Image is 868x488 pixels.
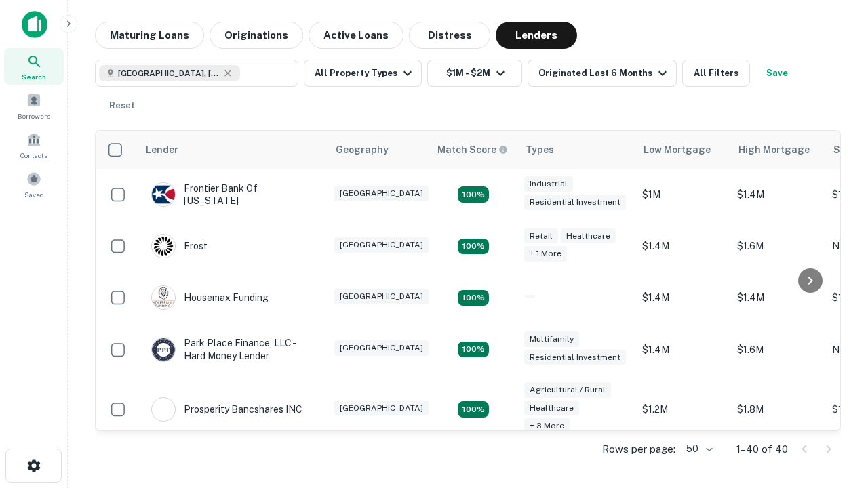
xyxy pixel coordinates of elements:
[524,331,579,347] div: Multifamily
[524,418,570,434] div: + 3 more
[496,22,577,49] button: Lenders
[118,67,220,79] span: [GEOGRAPHIC_DATA], [GEOGRAPHIC_DATA], [GEOGRAPHIC_DATA]
[538,65,671,81] div: Originated Last 6 Months
[524,350,626,365] div: Residential Investment
[458,401,489,418] div: Matching Properties: 7, hasApolloMatch: undefined
[334,340,429,356] div: [GEOGRAPHIC_DATA]
[152,235,175,258] img: picture
[20,150,47,161] span: Contacts
[524,195,626,210] div: Residential Investment
[524,228,558,244] div: Retail
[561,228,616,244] div: Healthcare
[635,131,730,169] th: Low Mortgage
[682,60,750,87] button: All Filters
[635,220,730,272] td: $1.4M
[528,60,677,87] button: Originated Last 6 Months
[146,142,178,158] div: Lender
[730,169,825,220] td: $1.4M
[730,220,825,272] td: $1.6M
[22,71,46,82] span: Search
[524,401,579,416] div: Healthcare
[152,398,175,421] img: picture
[24,189,44,200] span: Saved
[602,441,675,457] p: Rows per page:
[635,375,730,444] td: $1.2M
[681,439,715,459] div: 50
[334,237,429,253] div: [GEOGRAPHIC_DATA]
[100,92,144,119] button: Reset
[429,131,517,169] th: Capitalize uses an advanced AI algorithm to match your search with the best lender. The match sco...
[526,142,554,158] div: Types
[151,182,314,207] div: Frontier Bank Of [US_STATE]
[730,375,825,444] td: $1.8M
[458,342,489,358] div: Matching Properties: 4, hasApolloMatch: undefined
[328,131,429,169] th: Geography
[800,380,868,445] iframe: Chat Widget
[22,11,47,38] img: capitalize-icon.png
[334,186,429,201] div: [GEOGRAPHIC_DATA]
[309,22,403,49] button: Active Loans
[409,22,490,49] button: Distress
[736,441,788,457] p: 1–40 of 40
[210,22,303,49] button: Originations
[4,48,64,85] a: Search
[755,60,799,87] button: Save your search to get updates of matches that match your search criteria.
[524,176,573,192] div: Industrial
[524,382,611,398] div: Agricultural / Rural
[336,142,389,158] div: Geography
[730,272,825,323] td: $1.4M
[138,131,328,169] th: Lender
[334,289,429,304] div: [GEOGRAPHIC_DATA]
[18,110,50,121] span: Borrowers
[524,246,567,262] div: + 1 more
[437,142,505,157] h6: Match Score
[730,131,825,169] th: High Mortgage
[334,401,429,416] div: [GEOGRAPHIC_DATA]
[151,234,208,258] div: Frost
[458,186,489,203] div: Matching Properties: 4, hasApolloMatch: undefined
[635,169,730,220] td: $1M
[635,272,730,323] td: $1.4M
[458,290,489,306] div: Matching Properties: 4, hasApolloMatch: undefined
[152,183,175,206] img: picture
[95,22,204,49] button: Maturing Loans
[151,285,269,310] div: Housemax Funding
[730,323,825,375] td: $1.6M
[635,323,730,375] td: $1.4M
[152,338,175,361] img: picture
[152,286,175,309] img: picture
[4,87,64,124] a: Borrowers
[437,142,508,157] div: Capitalize uses an advanced AI algorithm to match your search with the best lender. The match sco...
[304,60,422,87] button: All Property Types
[458,239,489,255] div: Matching Properties: 4, hasApolloMatch: undefined
[644,142,711,158] div: Low Mortgage
[151,397,302,422] div: Prosperity Bancshares INC
[4,166,64,203] a: Saved
[517,131,635,169] th: Types
[151,337,314,361] div: Park Place Finance, LLC - Hard Money Lender
[738,142,810,158] div: High Mortgage
[4,127,64,163] a: Contacts
[427,60,522,87] button: $1M - $2M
